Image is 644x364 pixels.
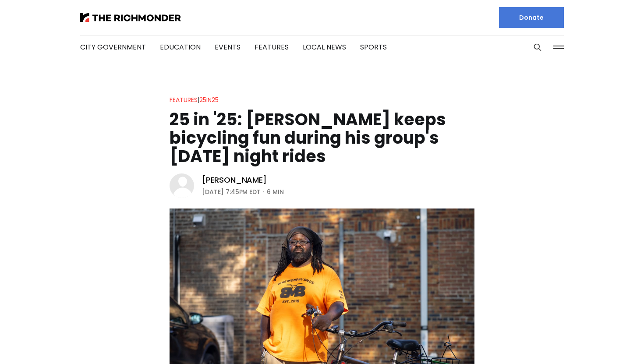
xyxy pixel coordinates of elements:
[303,42,346,52] a: Local News
[267,187,284,197] span: 6 min
[170,95,219,105] div: |
[360,42,387,52] a: Sports
[160,42,201,52] a: Education
[80,13,181,22] img: The Richmonder
[80,42,146,52] a: City Government
[202,187,261,197] time: [DATE] 7:45PM EDT
[170,95,198,104] a: Features
[215,42,241,52] a: Events
[202,175,267,185] a: [PERSON_NAME]
[499,7,564,28] a: Donate
[199,95,219,104] a: 25in25
[531,41,544,54] button: Search this site
[170,110,474,166] h1: 25 in '25: [PERSON_NAME] keeps bicycling fun during his group's [DATE] night rides
[255,42,289,52] a: Features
